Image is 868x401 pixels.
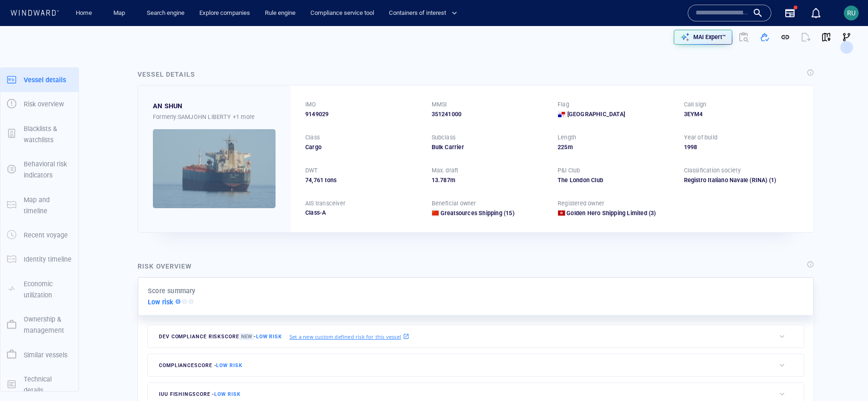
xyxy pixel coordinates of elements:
p: Length [558,133,576,142]
div: Risk overview [138,261,192,272]
span: Golden Hero Shipping Limited [566,210,647,217]
a: Technical details [0,380,79,388]
span: RU [847,9,855,17]
button: Map and timeline [0,188,79,224]
span: m [450,177,455,184]
p: Recent voyage [24,230,68,241]
span: Low risk [216,362,242,368]
button: Containers of interest [385,5,465,21]
span: [GEOGRAPHIC_DATA] [567,110,625,118]
span: 787 [440,177,450,184]
a: Search engine [143,5,188,21]
p: MMSI [432,100,447,109]
p: Flag [558,100,569,109]
span: Greatsources Shipping [441,210,502,217]
span: compliance score - [159,362,243,368]
a: Ownership & management [0,320,79,329]
span: Containers of interest [389,8,457,19]
p: Similar vessels [24,349,67,361]
button: View on map [816,27,836,47]
p: Risk overview [24,99,64,110]
a: Recent voyage [0,230,79,239]
div: 351241000 [432,110,547,118]
p: Map and timeline [24,194,72,217]
p: Classification society [684,166,741,175]
p: Identity timeline [24,254,72,265]
div: Vessel details [138,69,195,80]
span: (15) [502,209,514,217]
a: Explore companies [196,5,254,21]
a: Golden Hero Shipping Limited (3) [566,209,656,217]
p: Vessel details [24,74,66,85]
button: Map [106,5,136,21]
button: Visual Link Analysis [836,27,857,47]
button: Identity timeline [0,247,79,271]
p: Low risk [148,296,174,308]
div: Registro Italiano Navale (RINA) [684,176,799,184]
a: Compliance service tool [307,5,378,21]
button: Blacklists & watchlists [0,117,79,152]
p: AIS transceiver [305,199,345,208]
a: Map [110,5,132,21]
a: Identity timeline [0,255,79,263]
p: Max. draft [432,166,459,175]
p: Ownership & management [24,314,72,336]
p: Score summary [148,285,196,296]
div: Notification center [810,7,822,19]
p: Set a new custom defined risk for this vessel [289,333,401,341]
div: 1998 [684,143,799,151]
a: Home [72,5,96,21]
p: Economic utilization [24,278,72,301]
a: Map and timeline [0,200,79,209]
p: P&I Club [558,166,580,175]
p: Call sign [684,100,707,109]
span: Low risk [256,334,282,340]
p: MAI Expert™ [693,33,726,41]
div: 74,761 tons [305,176,421,184]
div: The London Club [558,176,673,184]
button: Ownership & management [0,307,79,343]
button: Add to vessel list [755,27,775,47]
span: Dev Compliance risk score - [159,333,282,340]
div: 3EYM4 [684,110,799,118]
div: Bulk Carrier [432,143,547,151]
a: Risk overview [0,99,79,108]
div: Registro Italiano Navale (RINA) [684,176,768,184]
span: . [438,177,440,184]
p: +1 more [233,112,255,122]
iframe: Chat [829,359,861,394]
button: Recent voyage [0,223,79,247]
span: New [239,333,254,340]
span: 9149029 [305,110,329,118]
a: Set a new custom defined risk for this vessel [289,331,409,342]
a: Blacklists & watchlists [0,129,79,138]
p: Year of build [684,133,718,142]
p: IMO [305,100,316,109]
div: Formerly: SAMJOHN LIBERTY [153,112,276,122]
p: Class [305,133,320,142]
img: 5905d63131857060f7e2ab91_0 [153,129,276,208]
button: Home [69,5,99,21]
p: DWT [305,166,318,175]
button: MAI Expert™ [674,30,732,45]
a: Rule engine [261,5,299,21]
span: (3) [647,209,656,217]
span: 225 [558,144,568,151]
div: Cargo [305,143,421,151]
a: Behavioral risk indicators [0,165,79,174]
span: Class-A [305,209,326,216]
a: Vessel details [0,75,79,84]
p: Beneficial owner [432,199,476,208]
div: AN SHUN [153,100,182,112]
button: Get link [775,27,796,47]
button: Risk overview [0,92,79,116]
a: Economic utilization [0,284,79,293]
a: Similar vessels [0,350,79,359]
p: Behavioral risk indicators [24,158,72,181]
p: Registered owner [558,199,604,208]
button: Behavioral risk indicators [0,152,79,188]
span: m [568,144,573,151]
